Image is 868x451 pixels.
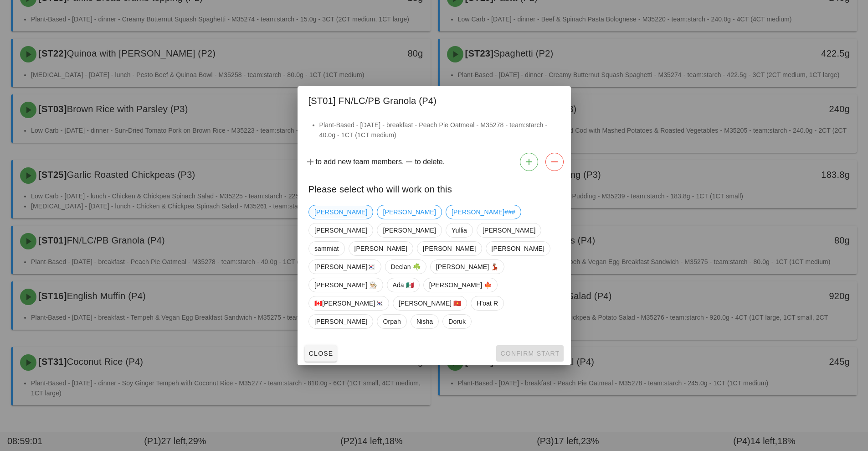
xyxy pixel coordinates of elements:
span: [PERSON_NAME]🇰🇷 [314,260,375,274]
span: [PERSON_NAME] [423,242,476,255]
span: [PERSON_NAME] [383,223,436,237]
div: to add new team members. to delete. [298,149,571,175]
span: [PERSON_NAME] [314,223,367,237]
span: Close [308,350,334,357]
span: [PERSON_NAME] 💃🏽 [436,260,498,274]
span: Doruk [448,315,466,328]
span: [PERSON_NAME] [491,242,544,255]
span: [PERSON_NAME] [354,242,407,255]
span: Orpah [383,315,401,328]
button: Close [305,345,337,362]
span: Ada 🇲🇽 [392,278,413,292]
span: sammiat [314,242,339,255]
span: H'oat R [477,296,498,310]
span: 🇨🇦[PERSON_NAME]🇰🇷 [314,296,383,310]
span: [PERSON_NAME] 👨🏼‍🍳 [314,278,377,292]
span: [PERSON_NAME] [482,223,535,237]
span: [PERSON_NAME]### [451,205,515,219]
span: [PERSON_NAME] [314,315,367,328]
span: Nisha [416,315,432,328]
div: Please select who will work on this [298,175,571,201]
span: [PERSON_NAME] [383,205,436,219]
span: Yullia [451,223,467,237]
span: [PERSON_NAME] [314,205,367,219]
span: [PERSON_NAME] 🇻🇳 [398,296,461,310]
li: Plant-Based - [DATE] - breakfast - Peach Pie Oatmeal - M35278 - team:starch - 40.0g - 1CT (1CT me... [319,120,560,140]
span: [PERSON_NAME] 🍁 [429,278,492,292]
div: [ST01] FN/LC/PB Granola (P4) [298,86,571,113]
span: Declan ☘️ [390,260,420,274]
